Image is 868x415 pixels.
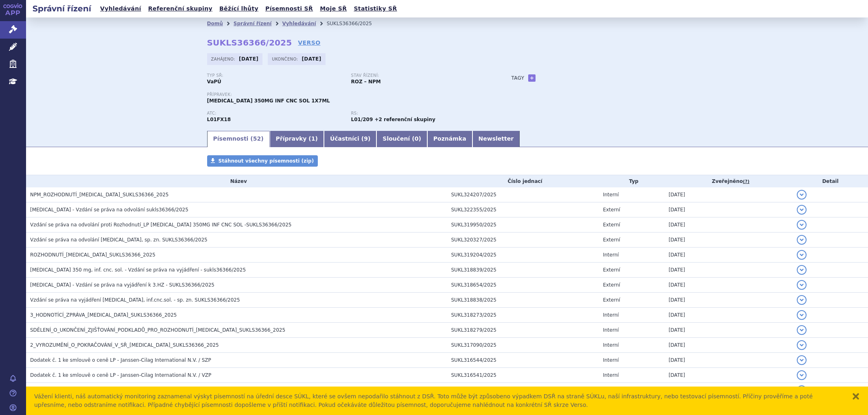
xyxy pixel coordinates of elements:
a: Písemnosti SŘ [263,3,315,14]
li: SUKLS36366/2025 [327,17,383,30]
span: ROZHODNUTÍ_RYBREVANT_SUKLS36366_2025 [30,252,155,258]
span: Ukončeno: [272,56,300,62]
span: Interní [603,342,619,348]
strong: ROZ – NPM [351,79,381,85]
p: Přípravek: [207,92,495,97]
button: detail [797,385,807,395]
span: Externí [603,222,620,228]
th: Název [26,175,447,187]
span: Interní [603,312,619,318]
a: Správní řízení [234,21,272,26]
th: Typ [599,175,665,187]
a: Moje SŘ [317,3,349,14]
span: 0 [415,135,419,142]
button: detail [797,265,807,275]
td: SUKL317090/2025 [447,338,599,353]
span: Stáhnout všechny písemnosti (zip) [219,158,314,164]
td: [DATE] [665,338,793,353]
a: Stáhnout všechny písemnosti (zip) [207,155,318,167]
td: [DATE] [665,308,793,323]
span: Externí [603,282,620,288]
td: SUKL324207/2025 [447,187,599,202]
button: detail [797,250,807,260]
a: VERSO [298,39,320,47]
span: Vzdání se práva na odvolání proti Rozhodnutí_LP RYBREVANT 350MG INF CNC SOL -SUKLS36366/2025 [30,222,291,228]
td: SUKL319204/2025 [447,248,599,263]
strong: VaPÚ [207,79,221,85]
span: Interní [603,252,619,258]
td: [DATE] [665,323,793,338]
span: NPM_ROZHODNUTÍ_RYBREVANT_SUKLS36366_2025 [30,192,168,198]
button: detail [797,370,807,380]
span: Externí [603,297,620,303]
a: Běžící lhůty [217,3,261,14]
td: [DATE] [665,263,793,278]
a: Sloučení (0) [376,131,427,147]
button: detail [797,235,807,245]
button: detail [797,325,807,335]
span: 1 [311,135,315,142]
td: SUKL318279/2025 [447,323,599,338]
span: Dodatek č. 1 ke smlouvě o ceně LP - Janssen-Cilag International N.V. / VZP [30,372,211,378]
span: Interní [603,192,619,198]
strong: +2 referenční skupiny [374,117,435,122]
span: Interní [603,327,619,333]
strong: [DATE] [302,56,321,62]
span: 52 [253,135,261,142]
a: Písemnosti (52) [207,131,270,147]
strong: SUKLS36366/2025 [207,38,292,48]
span: [MEDICAL_DATA] 350MG INF CNC SOL 1X7ML [207,98,330,104]
button: detail [797,220,807,230]
td: [DATE] [665,248,793,263]
h3: Tagy [512,73,525,83]
button: detail [797,205,807,215]
button: zavřít [852,392,860,400]
th: Detail [793,175,868,187]
span: Zahájeno: [211,56,237,62]
button: detail [797,190,807,200]
span: RYBREVANT - Vzdání se práva na vyjádření k 3.HZ - SUKLS36366/2025 [30,282,214,288]
p: Stav řízení: [351,73,487,78]
span: 2_VYROZUMĚNÍ_O_POKRAČOVÁNÍ_V_SŘ_RYBREVANT_SUKLS36366_2025 [30,342,219,348]
td: [DATE] [665,187,793,202]
span: Vzdání se práva na vyjádření RYBREVANT, inf.cnc.sol. - sp. zn. SUKLS36366/2025 [30,297,240,303]
a: Statistiky SŘ [351,3,399,14]
td: [DATE] [665,202,793,217]
td: SUKL318654/2025 [447,278,599,293]
td: SUKL322355/2025 [447,202,599,217]
span: Externí [603,207,620,213]
button: detail [797,310,807,320]
p: RS: [351,111,487,116]
td: SUKL319950/2025 [447,217,599,232]
button: detail [797,355,807,365]
span: Dodatek č. 1 ke smlouvě o ceně LP - Janssen-Cilag International N.V. / SZP [30,357,211,363]
td: [DATE] [665,368,793,383]
p: Typ SŘ: [207,73,343,78]
span: Interní [603,357,619,363]
strong: AMIVANTAMAB [207,117,231,122]
td: SUKL318273/2025 [447,308,599,323]
a: Vyhledávání [98,3,144,14]
td: [DATE] [665,232,793,248]
a: + [528,74,536,82]
a: Poznámka [427,131,472,147]
td: [DATE] [665,383,793,398]
span: 9 [364,135,368,142]
span: Interní [603,372,619,378]
td: SUKL320327/2025 [447,232,599,248]
span: Externí [603,237,620,243]
a: Newsletter [472,131,520,147]
td: SUKL316538/2025 [447,383,599,398]
td: [DATE] [665,293,793,308]
td: [DATE] [665,278,793,293]
td: [DATE] [665,217,793,232]
span: Externí [603,267,620,273]
th: Číslo jednací [447,175,599,187]
button: detail [797,280,807,290]
a: Účastníci (9) [324,131,376,147]
p: ATC: [207,111,343,116]
a: Vyhledávání [282,21,316,26]
div: Vážení klienti, náš automatický monitoring zaznamenal výskyt písemností na úřední desce SÚKL, kte... [34,392,844,409]
span: 3_HODNOTÍCÍ_ZPRÁVA_RYBREVANT_SUKLS36366_2025 [30,312,177,318]
span: RYBREVANT 350 mg, inf. cnc. sol. - Vzdání se práva na vyjádření - sukls36366/2025 [30,267,246,273]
